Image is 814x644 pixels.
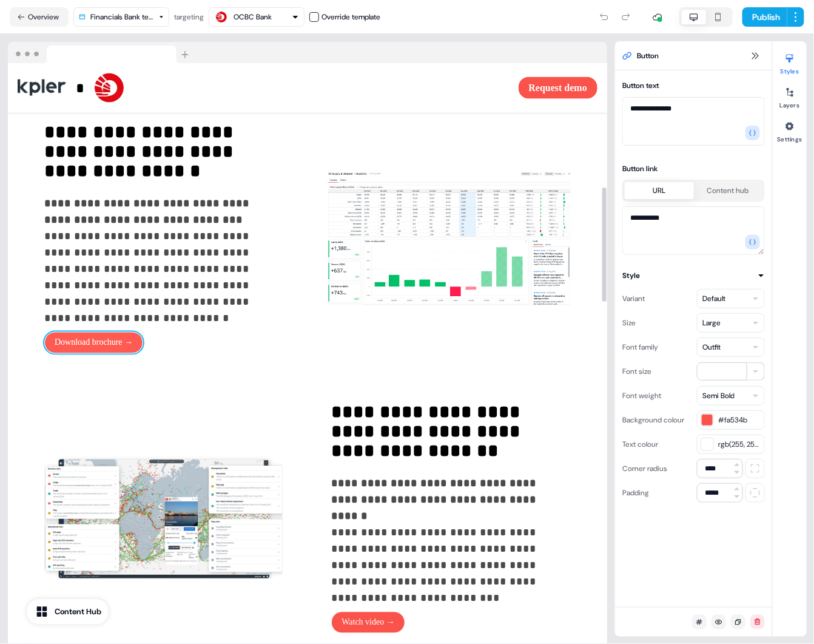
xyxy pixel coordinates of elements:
[44,332,143,354] button: Download brochure →
[702,317,721,329] div: Large
[718,438,761,450] span: rgb(255, 255, 255)
[27,599,109,625] button: Content Hub
[702,390,735,402] div: Semi Bold
[622,81,659,90] label: Button text
[773,117,807,143] button: Settings
[702,293,725,305] div: Default
[234,11,272,23] div: OCBC Bank
[622,337,658,357] div: Font family
[44,422,283,614] img: Image
[622,163,765,175] div: Button link
[55,606,101,618] div: Content Hub
[321,11,380,23] div: Override template
[10,7,69,27] button: Overview
[622,459,667,478] div: Corner radius
[694,182,763,199] button: Content hub
[326,140,571,336] img: Image
[622,269,640,282] div: Style
[625,182,694,199] button: URL
[622,483,649,503] div: Padding
[331,612,405,634] button: Watch video →
[622,313,636,333] div: Size
[622,269,765,282] button: Style
[773,49,807,75] button: Styles
[622,362,651,381] div: Font size
[312,77,597,99] div: Request demo
[622,289,645,308] div: Variant
[697,410,765,430] button: #fa534b
[622,410,684,430] div: Background colour
[90,11,153,23] div: Financials Bank template V2
[718,414,761,426] span: #fa534b
[742,7,787,27] button: Publish
[702,341,721,353] div: Outfit
[8,63,607,113] div: *Request demo
[519,77,597,99] button: Request demo
[773,83,807,109] button: Layers
[697,337,765,357] button: Outfit
[8,42,194,64] img: Browser topbar
[697,435,765,454] button: rgb(255, 255, 255)
[637,50,659,62] span: Button
[209,7,304,27] button: OCBC Bank
[622,435,658,454] div: Text colour
[174,11,204,23] div: targeting
[622,386,661,405] div: Font weight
